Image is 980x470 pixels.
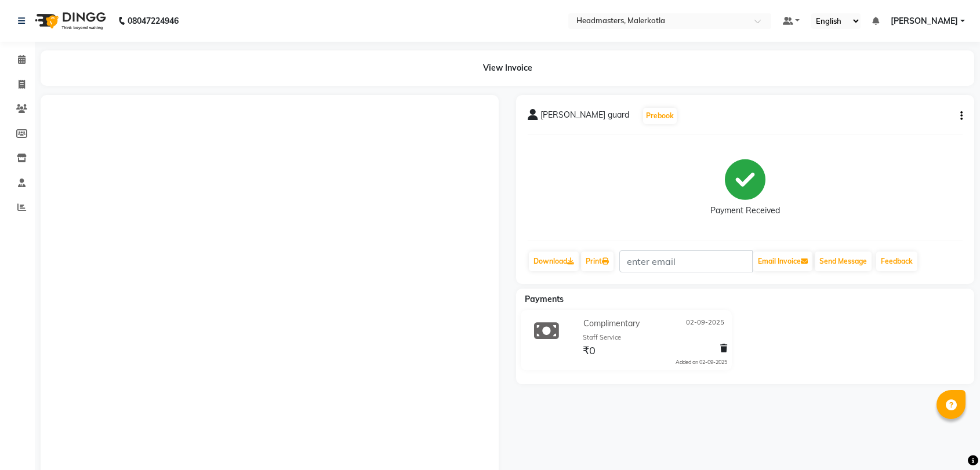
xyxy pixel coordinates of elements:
[540,109,629,125] span: [PERSON_NAME] guard
[710,205,780,217] div: Payment Received
[583,318,640,330] span: Complimentary
[931,424,968,458] iframe: chat widget
[581,252,614,271] a: Print
[583,344,596,360] span: ₹0
[30,5,109,37] img: logo
[583,333,728,343] div: Staff Service
[891,15,958,27] span: [PERSON_NAME]
[676,358,727,366] div: Added on 02-09-2025
[619,250,753,272] input: enter email
[643,108,677,124] button: Prebook
[41,50,974,86] div: View Invoice
[525,294,564,304] span: Payments
[686,318,724,330] span: 02-09-2025
[815,252,872,271] button: Send Message
[753,252,812,271] button: Email Invoice
[876,252,917,271] a: Feedback
[128,5,179,37] b: 08047224946
[529,252,579,271] a: Download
